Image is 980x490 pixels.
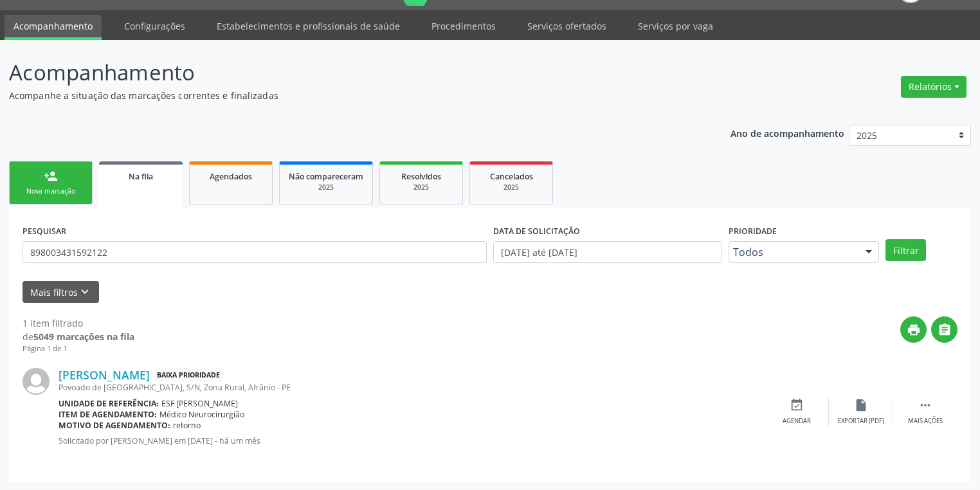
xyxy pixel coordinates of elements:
[19,186,83,196] div: Nova marcação
[479,183,543,192] div: 2025
[173,420,201,431] span: retorno
[783,417,811,426] div: Agendar
[208,15,409,37] a: Estabelecimentos e profissionais de saúde
[23,368,50,395] img: img
[59,409,157,420] b: Item de agendamento:
[33,331,134,343] strong: 5049 marcações na fila
[918,398,932,412] i: 
[422,15,505,37] a: Procedimentos
[161,398,238,409] span: ESF [PERSON_NAME]
[730,125,844,141] p: Ano de acompanhamento
[59,382,765,393] div: Povoado de [GEOGRAPHIC_DATA], S/N, Zona Rural, Afrânio - PE
[493,241,722,263] input: Selecione um intervalo
[44,169,58,183] div: person_add
[629,15,722,37] a: Serviços por vaga
[59,368,150,382] a: [PERSON_NAME]
[23,281,99,304] button: Mais filtroskeyboard_arrow_down
[115,15,194,37] a: Configurações
[938,323,952,337] i: 
[59,398,159,409] b: Unidade de referência:
[401,171,441,182] span: Resolvidos
[901,76,966,98] button: Relatórios
[59,420,170,431] b: Motivo de agendamento:
[23,330,134,343] div: de
[23,221,66,241] label: PESQUISAR
[23,241,487,263] input: Nome, CNS
[5,15,102,40] a: Acompanhamento
[159,409,244,420] span: Médico Neurocirurgião
[23,343,134,354] div: Página 1 de 1
[59,435,765,446] p: Solicitado por [PERSON_NAME] em [DATE] - há um mês
[733,246,853,259] span: Todos
[885,239,926,261] button: Filtrar
[129,171,153,182] span: Na fila
[931,316,957,343] button: 
[907,323,921,337] i: print
[908,417,943,426] div: Mais ações
[838,417,884,426] div: Exportar (PDF)
[289,171,363,182] span: Não compareceram
[790,398,804,412] i: event_available
[23,316,134,330] div: 1 item filtrado
[389,183,453,192] div: 2025
[9,89,682,102] p: Acompanhe a situação das marcações correntes e finalizadas
[900,316,927,343] button: print
[518,15,615,37] a: Serviços ofertados
[729,221,777,241] label: Prioridade
[854,398,868,412] i: insert_drive_file
[490,171,533,182] span: Cancelados
[289,183,363,192] div: 2025
[154,368,222,382] span: Baixa Prioridade
[9,57,682,89] p: Acompanhamento
[210,171,252,182] span: Agendados
[78,285,92,299] i: keyboard_arrow_down
[493,221,580,241] label: DATA DE SOLICITAÇÃO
